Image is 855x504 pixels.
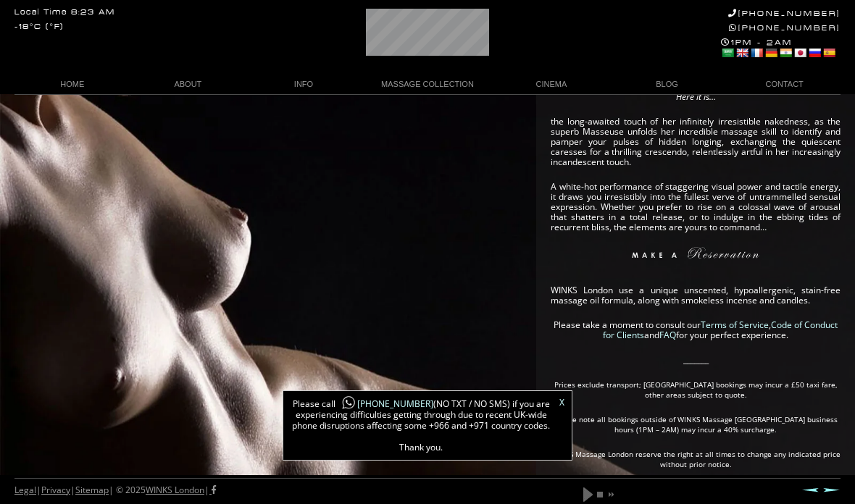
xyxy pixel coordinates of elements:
[291,398,551,453] span: Please call (NO TXT / NO SMS) if you are experiencing difficulties getting through due to recent ...
[14,484,36,496] a: Legal
[750,47,763,59] a: French
[341,395,356,411] img: whatsapp-icon1.png
[551,182,841,232] p: A white-hot performance of staggering visual power and tactile energy, it draws you irresistibly ...
[14,9,115,17] div: Local Time 8:23 AM
[551,285,841,306] p: WINKS London use a unique unscented, hypoallergenic, stain-free massage oil formula, along with s...
[41,484,70,496] a: Privacy
[801,487,819,492] a: Prev
[582,486,594,503] a: play
[559,398,564,407] a: X
[335,398,433,410] a: [PHONE_NUMBER]
[606,490,614,499] a: next
[551,355,841,365] p: _______
[75,484,109,496] a: Sitemap
[823,487,841,492] a: Next
[589,247,802,269] img: make_a_reservation
[609,75,725,94] a: BLOG
[793,47,806,59] a: Japanese
[728,9,841,18] a: [PHONE_NUMBER]
[554,414,838,434] span: Please note all bookings outside of WINKS Massage [GEOGRAPHIC_DATA] business hours (1PM – 2AM) ma...
[735,47,748,59] a: English
[808,47,821,59] a: Russian
[493,75,609,94] a: CINEMA
[130,75,246,94] a: ABOUT
[764,47,777,59] a: German
[551,320,841,340] p: Please take a moment to consult our , and for your perfect experience.
[729,23,841,33] a: [PHONE_NUMBER]
[721,38,841,61] div: 1PM - 2AM
[551,117,841,167] p: the long-awaited touch of her infinitely irresistible nakedness, as the superb Masseuse unfolds h...
[822,47,835,59] a: Spanish
[725,75,841,94] a: CONTACT
[701,319,769,331] a: Terms of Service
[14,479,216,502] div: | | | © 2025 |
[146,484,204,496] a: WINKS London
[554,379,838,400] span: Prices exclude transport; [GEOGRAPHIC_DATA] bookings may incur a £50 taxi fare, other areas subje...
[659,329,676,341] a: FAQ
[721,47,734,59] a: Arabic
[551,449,841,469] span: WINKS Massage London reserve the right at all times to change any indicated price without prior n...
[246,75,362,94] a: INFO
[676,91,716,103] em: Here it is…
[596,490,604,499] a: stop
[603,319,838,341] a: Code of Conduct for Clients
[779,47,792,59] a: Hindi
[14,75,130,94] a: HOME
[14,23,64,31] div: -18°C (°F)
[362,75,493,94] a: MASSAGE COLLECTION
